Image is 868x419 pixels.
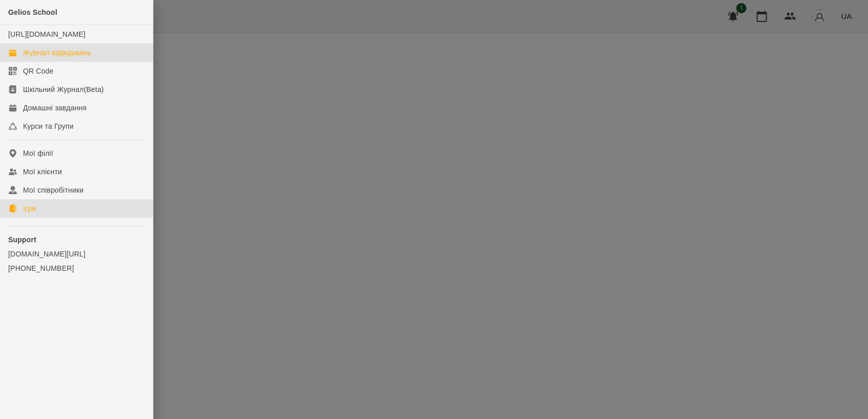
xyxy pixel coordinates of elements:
[23,84,104,95] div: Шкільний Журнал(Beta)
[8,249,145,259] a: [DOMAIN_NAME][URL]
[23,103,86,113] div: Домашні завдання
[23,48,91,58] div: Журнал відвідувань
[8,30,85,38] a: [URL][DOMAIN_NAME]
[23,167,62,177] div: Мої клієнти
[23,185,84,195] div: Мої співробітники
[23,121,74,131] div: Курси та Групи
[23,66,54,76] div: QR Code
[8,235,145,245] p: Support
[23,148,53,158] div: Мої філії
[23,203,36,214] div: Ігри
[8,263,145,273] a: [PHONE_NUMBER]
[8,8,57,16] span: Gelios School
